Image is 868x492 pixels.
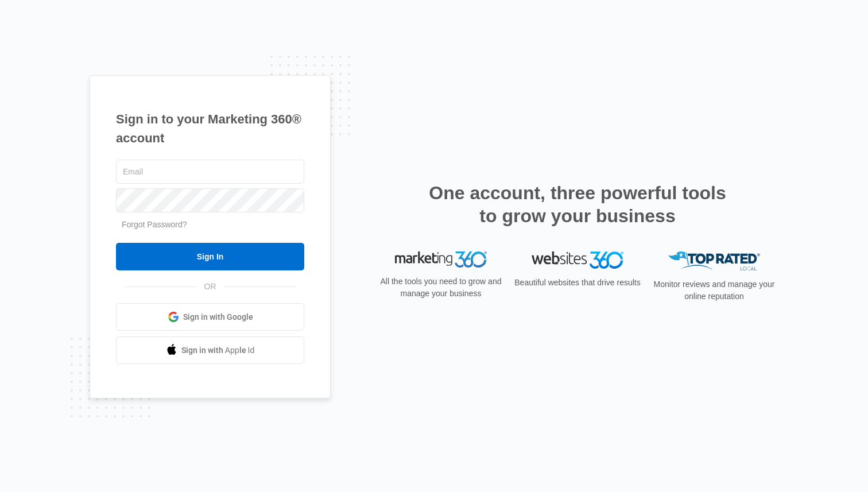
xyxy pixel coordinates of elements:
[116,160,304,184] input: Email
[116,303,304,331] a: Sign in with Google
[395,251,487,268] img: Marketing 360
[116,110,304,148] h1: Sign in to your Marketing 360® account
[116,243,304,270] input: Sign In
[532,251,623,268] img: Websites 360
[668,251,760,270] img: Top Rated Local
[122,220,187,229] a: Forgot Password?
[513,277,642,289] p: Beautiful websites that drive results
[425,181,730,227] h2: One account, three powerful tools to grow your business
[196,281,224,293] span: OR
[116,336,304,364] a: Sign in with Apple Id
[650,278,778,303] p: Monitor reviews and manage your online reputation
[181,344,255,357] span: Sign in with Apple Id
[377,276,505,300] p: All the tools you need to grow and manage your business
[183,311,253,323] span: Sign in with Google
